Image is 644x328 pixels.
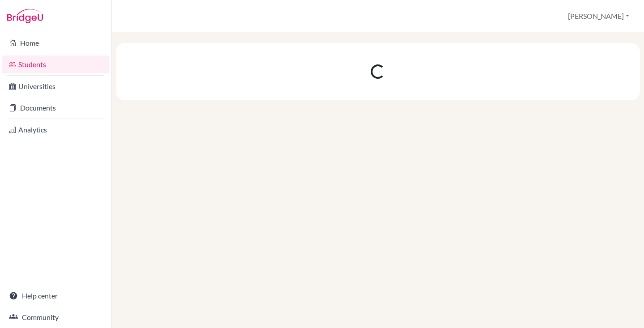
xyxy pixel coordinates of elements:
a: Documents [2,99,110,117]
a: Home [2,34,110,52]
a: Community [2,308,110,326]
a: Students [2,55,110,73]
a: Analytics [2,121,110,139]
a: Help center [2,287,110,305]
img: Bridge-U [7,9,43,23]
button: [PERSON_NAME] [564,8,633,25]
a: Universities [2,77,110,95]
